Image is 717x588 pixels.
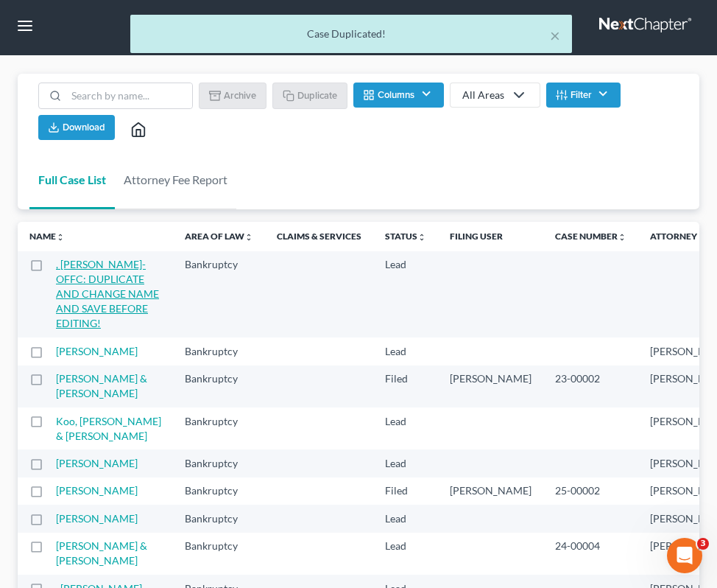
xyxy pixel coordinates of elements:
td: Bankruptcy [173,477,265,505]
td: Bankruptcy [173,533,265,575]
td: Lead [373,449,438,477]
td: Bankruptcy [173,365,265,407]
a: [PERSON_NAME] & [PERSON_NAME] [56,372,147,399]
td: 24-00004 [543,533,638,575]
td: [PERSON_NAME] [438,365,543,407]
i: unfold_more [618,233,626,242]
i: unfold_more [417,233,426,242]
td: 23-00002 [543,365,638,407]
iframe: Intercom live chat [667,538,702,573]
td: Bankruptcy [173,337,265,365]
div: Case Duplicated! [142,27,560,41]
td: Filed [373,477,438,505]
a: Full Case List [29,150,115,209]
i: unfold_more [697,233,706,242]
a: , [PERSON_NAME]-OFFC: DUPLICATE AND CHANGE NAME AND SAVE BEFORE EDITING! [56,258,159,329]
td: Lead [373,533,438,575]
td: Lead [373,251,438,337]
a: Statusunfold_more [385,231,426,242]
th: Filing User [438,222,543,251]
th: Claims & Services [265,222,373,251]
a: Attorneyunfold_more [650,231,706,242]
span: Download [63,122,105,133]
td: Bankruptcy [173,251,265,337]
a: [PERSON_NAME] [56,484,138,497]
i: unfold_more [244,233,253,242]
a: [PERSON_NAME] [56,457,138,469]
a: Case Numberunfold_more [555,231,626,242]
input: Search by name... [66,83,192,108]
span: 3 [697,538,709,550]
button: × [550,27,560,44]
td: Lead [373,505,438,532]
td: Bankruptcy [173,505,265,532]
button: Columns [353,83,443,108]
a: [PERSON_NAME] & [PERSON_NAME] [56,539,147,567]
td: [PERSON_NAME] [438,477,543,505]
a: Area of Lawunfold_more [185,231,253,242]
a: Nameunfold_more [29,231,65,242]
td: Filed [373,365,438,407]
button: Filter [546,83,621,108]
td: Bankruptcy [173,407,265,449]
td: Lead [373,337,438,365]
a: [PERSON_NAME] [56,512,138,525]
button: Download [38,115,115,140]
i: unfold_more [56,233,65,242]
div: All Areas [462,88,504,102]
td: 25-00002 [543,477,638,505]
a: [PERSON_NAME] [56,345,138,357]
td: Bankruptcy [173,449,265,477]
a: Koo, [PERSON_NAME] & [PERSON_NAME] [56,415,161,442]
td: Lead [373,407,438,449]
a: Attorney Fee Report [115,150,236,209]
